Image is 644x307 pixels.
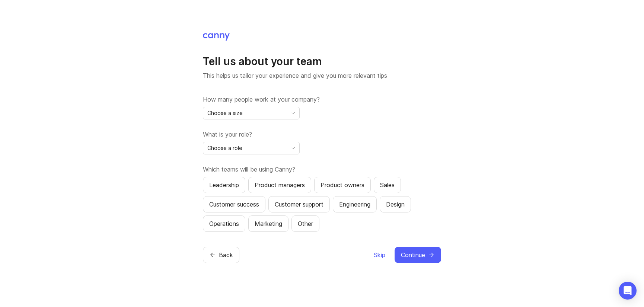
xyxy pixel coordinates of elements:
[203,55,441,68] h1: Tell us about your team
[248,177,311,193] button: Product managers
[203,177,245,193] button: Leadership
[203,130,441,139] label: What is your role?
[255,180,305,189] div: Product managers
[373,247,386,263] button: Skip
[287,110,299,116] svg: toggle icon
[203,196,265,212] button: Customer success
[374,177,401,193] button: Sales
[203,107,300,119] div: toggle menu
[401,250,425,259] span: Continue
[203,142,300,154] div: toggle menu
[248,215,288,232] button: Marketing
[386,200,405,209] div: Design
[255,219,282,228] div: Marketing
[298,219,313,228] div: Other
[333,196,377,212] button: Engineering
[291,215,319,232] button: Other
[339,200,370,209] div: Engineering
[203,95,441,104] label: How many people work at your company?
[314,177,371,193] button: Product owners
[374,250,385,259] span: Skip
[209,219,239,228] div: Operations
[209,180,239,189] div: Leadership
[321,180,364,189] div: Product owners
[380,180,395,189] div: Sales
[203,215,245,232] button: Operations
[287,145,299,151] svg: toggle icon
[207,144,242,152] span: Choose a role
[268,196,330,212] button: Customer support
[395,247,441,263] button: Continue
[219,250,233,259] span: Back
[203,165,441,174] label: Which teams will be using Canny?
[380,196,411,212] button: Design
[203,247,239,263] button: Back
[619,282,637,300] div: Open Intercom Messenger
[275,200,323,209] div: Customer support
[203,33,230,41] img: Canny Home
[207,109,243,117] span: Choose a size
[203,71,441,80] p: This helps us tailor your experience and give you more relevant tips
[209,200,259,209] div: Customer success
